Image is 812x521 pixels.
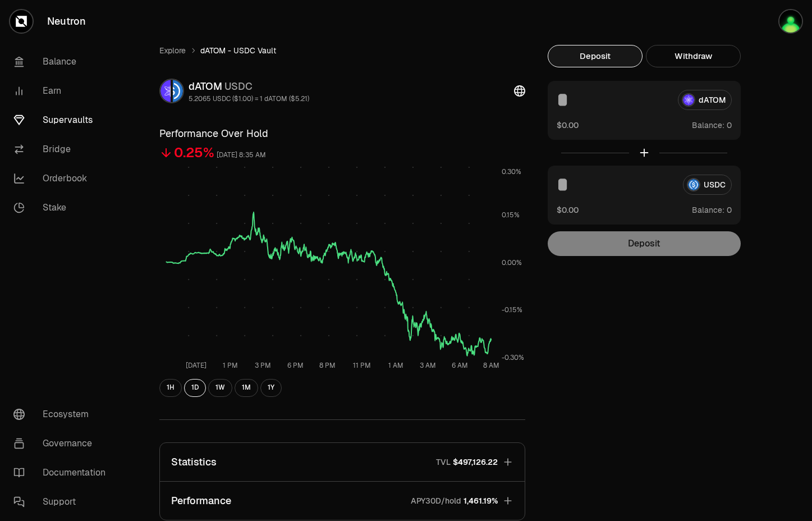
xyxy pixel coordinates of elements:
tspan: 6 AM [451,361,467,370]
h3: Performance Over Hold [159,126,525,141]
span: dATOM - USDC Vault [200,45,276,56]
a: Ecosystem [4,400,121,429]
button: $0.00 [557,204,579,216]
tspan: 11 PM [352,361,370,370]
span: Balance: [692,120,724,131]
tspan: 1 PM [223,361,238,370]
a: Stake [4,193,121,222]
tspan: 8 AM [483,361,499,370]
button: Withdraw [646,45,741,67]
img: USDC Logo [173,80,183,102]
div: dATOM [189,79,309,94]
tspan: [DATE] [185,361,206,370]
a: Governance [4,429,121,458]
button: PerformanceAPY30D/hold1,461.19% [160,482,525,520]
a: Bridge [4,135,121,164]
tspan: 6 PM [287,361,303,370]
button: 1M [235,379,258,397]
button: 1W [208,379,232,397]
a: Balance [4,47,121,76]
a: Documentation [4,458,121,487]
p: APY30D/hold [411,495,461,506]
a: Supervaults [4,106,121,135]
div: 0.25% [174,144,214,162]
span: 1,461.19% [464,495,498,506]
nav: breadcrumb [159,45,525,56]
p: Statistics [171,454,217,470]
tspan: -0.30% [501,353,524,362]
button: 1Y [260,379,282,397]
span: $497,126.22 [453,456,498,468]
tspan: 3 PM [254,361,270,370]
button: Deposit [548,45,643,67]
tspan: 3 AM [419,361,435,370]
div: [DATE] 8:35 AM [217,149,266,162]
img: Neutron-Mars-Metamask Acc1 [779,10,802,33]
button: StatisticsTVL$497,126.22 [160,443,525,481]
div: 5.2065 USDC ($1.00) = 1 dATOM ($5.21) [189,94,309,103]
button: 1H [159,379,182,397]
a: Earn [4,76,121,106]
tspan: 1 AM [388,361,403,370]
span: Balance: [692,204,724,216]
span: USDC [224,80,253,93]
a: Orderbook [4,164,121,193]
p: TVL [436,456,451,468]
button: $0.00 [557,119,579,131]
a: Support [4,487,121,517]
img: dATOM Logo [160,80,171,102]
button: 1D [184,379,206,397]
p: Performance [171,493,231,509]
tspan: -0.15% [501,305,522,314]
tspan: 0.00% [501,258,521,267]
tspan: 8 PM [319,361,336,370]
tspan: 0.30% [501,167,521,176]
a: Explore [159,45,186,56]
tspan: 0.15% [501,211,519,220]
